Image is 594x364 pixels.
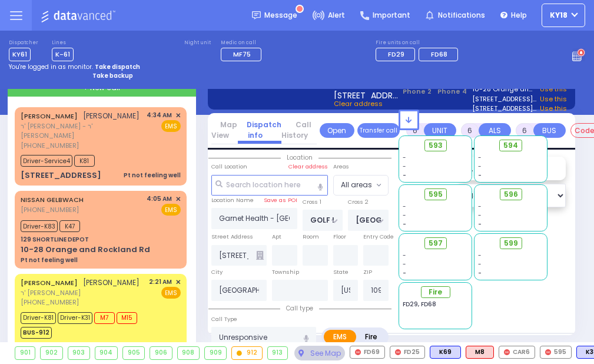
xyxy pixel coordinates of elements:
[320,123,354,138] a: Open in new page
[542,4,585,27] button: KY18
[68,347,89,359] div: 903
[403,202,406,211] span: -
[431,49,447,59] span: FD68
[478,202,482,211] span: -
[540,94,567,104] a: Use this
[58,312,92,324] span: Driver-K31
[252,11,261,20] img: message.svg
[21,312,56,324] span: Driver-K81
[52,48,74,61] span: K-61
[545,349,551,355] img: red-radio-icon.svg
[403,162,406,171] span: -
[355,349,361,355] img: red-radio-icon.svg
[472,94,537,104] a: [STREET_ADDRESS][PERSON_NAME]
[221,39,265,47] label: Medic on call
[211,233,253,241] label: Street Address
[429,238,443,249] span: 597
[430,346,461,359] div: K69
[123,347,144,359] div: 905
[376,39,462,47] label: Fire units on call
[272,268,299,276] label: Township
[256,251,264,260] span: Other building occupants
[333,233,346,241] label: Floor
[429,287,442,297] span: Fire
[21,141,79,150] span: [PHONE_NUMBER]
[175,194,181,204] span: ✕
[272,233,281,241] label: Apt
[303,233,319,241] label: Room
[178,347,199,359] div: 908
[124,171,181,180] div: Pt not feeling well
[478,211,482,220] span: -
[59,220,80,232] span: K47
[341,180,372,190] span: All areas
[21,170,101,181] div: [STREET_ADDRESS]
[328,10,345,21] span: Alert
[147,194,172,203] span: 4:05 AM
[403,153,406,162] span: -
[504,189,518,200] span: 596
[350,346,385,359] div: FD69
[281,120,317,140] a: Call History
[388,49,404,59] span: FD29
[21,288,140,298] span: ר' [PERSON_NAME]
[403,251,406,260] span: -
[21,235,89,244] div: 129 SHORTLINE DEPOT
[74,155,95,167] span: K81
[472,104,537,114] a: [STREET_ADDRESS][US_STATE]
[333,268,349,276] label: State
[478,251,482,260] span: -
[149,277,172,286] span: 2:21 AM
[83,277,140,287] span: [PERSON_NAME]
[324,330,356,344] label: EMS
[21,121,143,141] span: ר' [PERSON_NAME] - ר' [PERSON_NAME]
[15,347,35,359] div: 901
[373,10,410,21] span: Important
[466,346,494,359] div: ALS KJ
[363,233,394,241] label: Entry Code
[211,196,254,204] label: Location Name
[333,175,389,196] span: All areas
[9,48,31,61] span: KY61
[334,99,383,108] span: Clear address
[211,175,328,196] input: Search location here
[403,269,406,277] span: -
[175,111,181,121] span: ✕
[437,87,469,97] span: Phone 4
[334,90,399,99] span: [STREET_ADDRESS]
[52,39,74,47] label: Lines
[403,87,434,97] span: Phone 2
[161,287,181,299] span: EMS
[429,189,443,200] span: 595
[363,268,372,276] label: ZIP
[21,297,79,307] span: [PHONE_NUMBER]
[211,163,247,171] label: Call Location
[395,349,401,355] img: red-radio-icon.svg
[161,120,181,132] span: EMS
[92,71,133,80] strong: Take backup
[95,62,140,71] strong: Take dispatch
[211,315,237,323] label: Call Type
[504,238,518,249] span: 599
[95,347,117,359] div: 904
[403,300,468,309] div: FD29, FD68
[281,153,318,162] span: Location
[511,10,527,21] span: Help
[9,39,38,47] label: Dispatcher
[21,111,78,121] a: [PERSON_NAME]
[21,155,72,167] span: Driver-Service4
[466,346,494,359] div: M8
[550,10,568,21] span: KY18
[147,111,172,120] span: 4:34 AM
[478,260,482,269] span: -
[21,342,78,353] div: 6 EAHAL CT 101
[356,330,387,344] label: Fire
[540,346,572,359] div: 595
[21,220,58,232] span: Driver-K83
[429,140,443,151] span: 593
[238,120,281,140] a: Dispatch info
[478,153,482,162] span: -
[540,104,567,114] a: Use this
[478,171,482,180] span: -
[21,244,150,256] div: 10-28 Orange and Rockland Rd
